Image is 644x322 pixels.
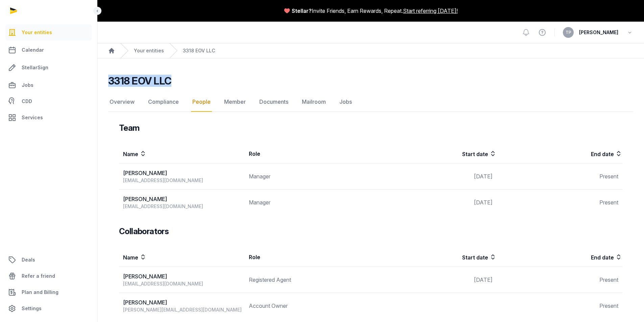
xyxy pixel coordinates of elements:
[5,95,92,108] a: CDD
[183,47,215,54] a: 3318 EOV LLC
[123,272,244,280] div: [PERSON_NAME]
[119,123,140,133] h3: Team
[123,195,244,203] div: [PERSON_NAME]
[22,272,55,280] span: Refer a friend
[123,280,244,287] div: [EMAIL_ADDRESS][DOMAIN_NAME]
[119,248,245,267] th: Name
[5,284,92,300] a: Plan and Billing
[123,306,244,313] div: [PERSON_NAME][EMAIL_ADDRESS][DOMAIN_NAME]
[245,248,371,267] th: Role
[223,92,247,112] a: Member
[22,46,44,54] span: Calendar
[123,203,244,210] div: [EMAIL_ADDRESS][DOMAIN_NAME]
[245,190,371,216] td: Manager
[123,298,244,306] div: [PERSON_NAME]
[22,288,58,296] span: Plan and Billing
[599,199,618,206] span: Present
[22,81,33,89] span: Jobs
[371,190,497,216] td: [DATE]
[119,144,245,164] th: Name
[579,28,618,36] span: [PERSON_NAME]
[371,164,497,190] td: [DATE]
[5,300,92,317] a: Settings
[5,77,92,93] a: Jobs
[147,92,180,112] a: Compliance
[497,248,622,267] th: End date
[258,92,290,112] a: Documents
[497,144,622,164] th: End date
[566,30,571,34] span: TP
[245,144,371,164] th: Role
[5,268,92,284] a: Refer a friend
[123,177,244,184] div: [EMAIL_ADDRESS][DOMAIN_NAME]
[119,226,169,237] h3: Collaborators
[403,7,458,15] a: Start referring [DATE]!
[5,42,92,58] a: Calendar
[97,43,644,58] nav: Breadcrumb
[5,59,92,76] a: StellarSign
[245,164,371,190] td: Manager
[22,114,43,122] span: Services
[22,28,52,36] span: Your entities
[5,109,92,126] a: Services
[22,97,32,105] span: CDD
[22,304,42,313] span: Settings
[22,64,48,72] span: StellarSign
[22,256,35,264] span: Deals
[371,267,497,293] td: [DATE]
[245,293,371,319] td: Account Owner
[338,92,353,112] a: Jobs
[245,267,371,293] td: Registered Agent
[5,24,92,41] a: Your entities
[123,169,244,177] div: [PERSON_NAME]
[108,92,136,112] a: Overview
[599,173,618,180] span: Present
[5,252,92,268] a: Deals
[301,92,327,112] a: Mailroom
[191,92,212,112] a: People
[522,244,644,322] iframe: Chat Widget
[371,248,497,267] th: Start date
[108,92,633,112] nav: Tabs
[371,144,497,164] th: Start date
[292,7,312,15] span: Stellar?
[108,75,171,87] h2: 3318 EOV LLC
[134,47,164,54] a: Your entities
[563,27,574,38] button: TP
